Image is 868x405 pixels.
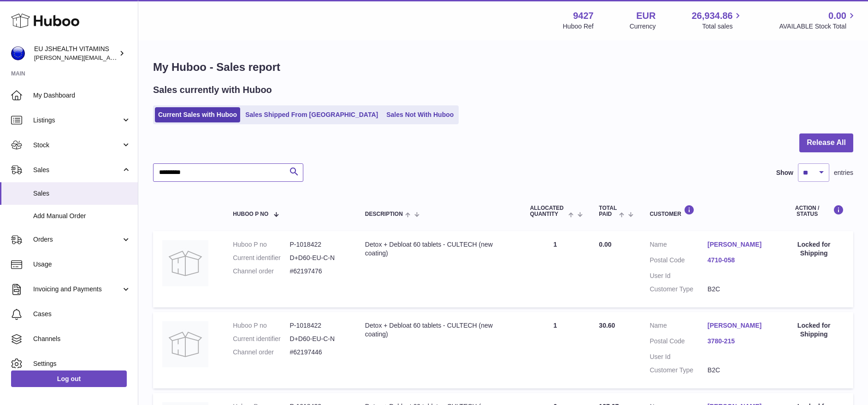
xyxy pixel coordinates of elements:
span: entries [834,168,853,177]
strong: EUR [636,10,655,22]
dt: Name [650,240,707,251]
dd: P-1018422 [290,240,347,249]
dd: D+D60-EU-C-N [290,335,347,343]
span: My Dashboard [33,91,131,100]
span: Description [365,211,403,217]
a: Log out [11,370,127,387]
a: 3780-215 [708,337,765,346]
span: Sales [33,166,121,174]
td: 1 [521,231,590,307]
dd: B2C [708,285,765,294]
span: 0.00 [599,241,611,248]
span: Total sales [702,22,743,31]
dd: D+D60-EU-C-N [290,254,347,262]
h1: My Huboo - Sales report [153,60,853,75]
div: Customer [650,205,765,217]
dt: Customer Type [650,366,707,375]
div: Currency [630,22,656,31]
span: [PERSON_NAME][EMAIL_ADDRESS][DOMAIN_NAME] [34,54,185,61]
a: Sales Not With Huboo [383,107,457,122]
td: 1 [521,312,590,388]
dd: B2C [708,366,765,375]
dt: Current identifier [233,335,289,343]
label: Show [776,168,793,177]
dt: Channel order [233,267,289,276]
img: laura@jessicasepel.com [11,46,25,60]
span: Sales [33,189,131,198]
dt: Channel order [233,348,289,357]
span: 30.60 [599,322,615,329]
dd: #62197446 [290,348,347,357]
span: Usage [33,260,131,269]
a: [PERSON_NAME] [708,321,765,330]
h2: Sales currently with Huboo [153,84,272,96]
span: Total paid [599,205,617,217]
span: Orders [33,235,121,244]
span: Huboo P no [233,211,268,217]
dd: P-1018422 [290,321,347,330]
span: 26,934.86 [691,10,732,22]
a: 4710-058 [708,256,765,265]
dt: Postal Code [650,337,707,348]
a: [PERSON_NAME] [708,240,765,249]
div: EU JSHEALTH VITAMINS [34,45,117,62]
dt: User Id [650,272,707,280]
a: Current Sales with Huboo [155,107,240,122]
a: 0.00 AVAILABLE Stock Total [779,10,857,31]
div: Locked for Shipping [784,321,844,339]
img: no-photo.jpg [162,240,208,286]
dt: Name [650,321,707,332]
div: Action / Status [784,205,844,217]
dt: Huboo P no [233,321,289,330]
img: no-photo.jpg [162,321,208,367]
a: 26,934.86 Total sales [691,10,743,31]
div: Detox + Debloat 60 tablets - CULTECH (new coating) [365,240,512,258]
div: Huboo Ref [563,22,594,31]
div: Detox + Debloat 60 tablets - CULTECH (new coating) [365,321,512,339]
dt: Huboo P no [233,240,289,249]
dt: Postal Code [650,256,707,267]
span: Add Manual Order [33,212,131,220]
span: ALLOCATED Quantity [530,205,566,217]
a: Sales Shipped From [GEOGRAPHIC_DATA] [242,107,381,122]
dt: User Id [650,353,707,361]
dt: Customer Type [650,285,707,294]
span: AVAILABLE Stock Total [779,22,857,31]
span: Stock [33,141,121,150]
div: Locked for Shipping [784,240,844,258]
span: Invoicing and Payments [33,285,121,294]
dt: Current identifier [233,254,289,262]
span: Channels [33,335,131,343]
dd: #62197476 [290,267,347,276]
span: 0.00 [828,10,846,22]
span: Listings [33,116,121,125]
span: Settings [33,359,131,368]
span: Cases [33,310,131,318]
button: Release All [799,133,853,152]
strong: 9427 [573,10,594,22]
